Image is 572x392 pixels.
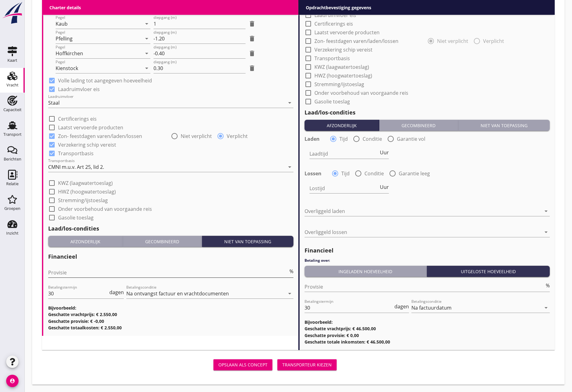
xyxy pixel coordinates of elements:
[218,361,267,368] div: Opslaan als concept
[305,136,320,142] strong: Laden
[173,3,224,12] button: Diepgang toevoegen
[248,20,256,27] i: delete
[7,58,17,62] div: Kaart
[58,197,108,203] label: Stremming/ijstoeslag
[429,268,548,275] div: Uitgeloste hoeveelheid
[288,269,293,274] div: %
[314,55,350,61] label: Transportbasis
[125,238,199,245] div: Gecombineerd
[56,51,83,56] div: Hoffkirchen
[58,215,94,221] label: Gasolie toeslag
[58,3,107,10] label: Te varen diepgangen
[202,236,293,247] button: Niet van toepassing
[542,228,550,236] i: arrow_drop_down
[48,224,293,233] h2: Laad/los-condities
[542,207,550,215] i: arrow_drop_down
[379,120,458,131] button: Gecombineerd
[48,289,108,298] input: Betalingstermijn
[58,150,94,156] label: Transportbasis
[143,65,150,72] i: arrow_drop_down
[48,100,60,106] div: Staal
[58,206,152,212] label: Onder voorbehoud van voorgaande reis
[314,98,350,105] label: Gasolie toeslag
[309,183,379,193] input: Lostijd
[314,29,380,35] label: Laatst vervoerde producten
[305,246,550,255] h2: Financieel
[286,99,293,106] i: arrow_drop_down
[56,21,68,27] div: Kaub
[399,170,430,177] label: Garantie leeg
[248,65,256,72] i: delete
[176,4,221,11] div: Diepgang toevoegen
[309,149,379,159] input: Laadtijd
[305,170,322,177] strong: Lossen
[1,2,23,24] img: logo-small.a267ee39.svg
[58,86,100,92] label: Laadruimvloer eis
[339,136,348,142] label: Tijd
[305,325,550,332] h3: Geschatte vrachtprijs: € 46.500,00
[48,318,293,324] h3: Geschatte provisie: € -0,00
[3,132,22,136] div: Transport
[286,163,293,171] i: arrow_drop_down
[48,236,123,247] button: Afzonderlijk
[248,50,256,57] i: delete
[48,305,293,311] h3: Bijvoorbeeld:
[58,180,113,186] label: KWZ (laagwatertoeslag)
[56,36,73,41] div: Pfelling
[213,359,272,370] button: Opslaan als concept
[154,63,246,73] input: diepgang (m)
[314,3,408,10] label: Volle lading tot aangegeven hoeveelheid
[314,12,356,18] label: Laadruimvloer eis
[364,170,384,177] label: Conditie
[305,332,550,339] h3: Geschatte provisie: € 0,00
[305,319,550,325] h3: Bijvoorbeeld:
[58,116,97,122] label: Certificerings eis
[382,122,455,129] div: Gecombineerd
[427,266,550,277] button: Uitgeloste hoeveelheid
[58,133,142,139] label: Zon- feestdagen varen/laden/lossen
[314,81,364,87] label: Stremming/ijstoeslag
[305,258,550,263] h4: Betaling over:
[143,50,150,57] i: arrow_drop_down
[458,120,550,131] button: Niet van toepassing
[154,19,246,29] input: diepgang (m)
[6,83,19,87] div: Vracht
[58,189,116,195] label: HWZ (hoogwatertoeslag)
[282,361,332,368] div: Transporteur kiezen
[58,124,123,131] label: Laatst vervoerde producten
[143,20,150,27] i: arrow_drop_down
[48,164,104,170] div: CMNI m.u.v. Art 25, lid 2.
[305,266,427,277] button: Ingeladen hoeveelheid
[314,90,408,96] label: Onder voorbehoud van voorgaande reis
[48,324,293,331] h3: Geschatte totaalkosten: € 2.550,00
[56,65,78,71] div: Kienstock
[181,133,212,139] label: Niet verplicht
[363,136,382,142] label: Conditie
[277,359,337,370] button: Transporteur kiezen
[305,339,550,345] h3: Geschatte totale inkomsten: € 46.500,00
[204,238,291,245] div: Niet van toepassing
[380,150,389,155] span: Uur
[6,231,19,235] div: Inzicht
[123,236,202,247] button: Gecombineerd
[4,206,20,211] div: Groepen
[542,304,550,311] i: arrow_drop_down
[48,311,293,318] h3: Geschatte vrachtprijs: € 2.550,00
[286,290,293,297] i: arrow_drop_down
[314,64,369,70] label: KWZ (laagwatertoeslag)
[314,21,353,27] label: Certificerings eis
[305,108,550,117] h2: Laad/los-condities
[314,73,372,79] label: HWZ (hoogwatertoeslag)
[6,182,19,186] div: Relatie
[48,268,288,277] input: Provisie
[545,283,550,288] div: %
[227,133,248,139] label: Verplicht
[143,35,150,42] i: arrow_drop_down
[248,35,256,42] i: delete
[176,4,183,11] i: add
[341,170,350,177] label: Tijd
[51,238,120,245] div: Afzonderlijk
[307,268,424,275] div: Ingeladen hoeveelheid
[58,142,116,148] label: Verzekering schip vereist
[3,108,22,112] div: Capaciteit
